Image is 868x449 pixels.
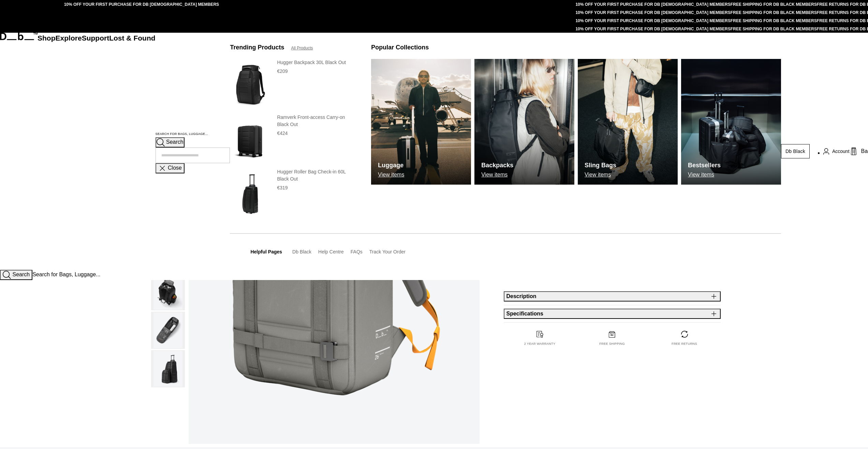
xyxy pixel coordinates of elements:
h3: Helpful Pages [250,248,282,256]
img: Db [578,59,678,185]
h3: Hugger Roller Bag Check-in 60L Black Out [277,168,357,183]
a: Hugger Roller Bag Check-in 60L Black Out Hugger Roller Bag Check-in 60L Black Out €319 [230,168,357,220]
a: 10% OFF YOUR FIRST PURCHASE FOR DB [DEMOGRAPHIC_DATA] MEMBERS [575,18,730,23]
a: Db Sling Bags View items [578,59,678,185]
h3: Luggage [378,161,404,170]
a: Explore [56,34,82,42]
span: Account [832,148,850,155]
a: Ramverk Front-access Carry-on Black Out Ramverk Front-access Carry-on Black Out €424 [230,114,357,165]
button: Specifications [504,309,721,319]
button: Search [156,137,185,148]
button: Ramverk Backpack 26L Sand Grey [151,350,185,387]
p: View items [378,172,404,178]
a: FREE SHIPPING FOR DB BLACK MEMBERS [731,18,817,23]
a: FREE SHIPPING FOR DB BLACK MEMBERS [731,10,817,15]
h3: Popular Collections [371,43,429,52]
a: Hugger Backpack 30L Black Out Hugger Backpack 30L Black Out €209 [230,59,357,110]
span: Search [12,272,30,277]
img: Hugger Backpack 30L Black Out [230,59,270,110]
a: Support [82,34,109,42]
h3: Hugger Backpack 30L Black Out [277,59,357,66]
a: 10% OFF YOUR FIRST PURCHASE FOR DB [DEMOGRAPHIC_DATA] MEMBERS [64,2,219,7]
span: €424 [277,130,288,136]
a: Db Black [292,249,311,254]
h3: Bestsellers [688,161,721,170]
img: Db [681,59,781,185]
img: Ramverk Backpack 26L Sand Grey [153,274,182,310]
a: Track Your Order [369,249,406,254]
p: View items [585,172,616,178]
p: View items [481,172,513,178]
a: Shop [38,34,56,42]
span: €319 [277,185,288,190]
span: Close [168,165,182,171]
nav: Main Navigation [38,33,156,270]
a: 10% OFF YOUR FIRST PURCHASE FOR DB [DEMOGRAPHIC_DATA] MEMBERS [575,2,730,7]
a: 10% OFF YOUR FIRST PURCHASE FOR DB [DEMOGRAPHIC_DATA] MEMBERS [575,27,730,31]
h3: Trending Products [230,43,284,52]
h3: Sling Bags [585,161,616,170]
button: Ramverk Backpack 26L Sand Grey [151,312,185,349]
button: Ramverk Backpack 26L Sand Grey [151,273,185,310]
button: Close [156,163,185,173]
img: Ramverk Front-access Carry-on Black Out [230,114,270,165]
h3: Backpacks [481,161,513,170]
a: Help Centre [318,249,344,254]
p: View items [688,172,721,178]
a: Db Luggage View items [371,59,471,185]
img: Hugger Roller Bag Check-in 60L Black Out [230,168,270,220]
img: Db [474,59,574,185]
button: Description [504,291,721,301]
img: Ramverk Backpack 26L Sand Grey [153,312,182,348]
a: Account [823,147,850,155]
a: 10% OFF YOUR FIRST PURCHASE FOR DB [DEMOGRAPHIC_DATA] MEMBERS [575,10,730,15]
a: Db Backpacks View items [474,59,574,185]
a: Lost & Found [109,34,155,42]
a: FREE SHIPPING FOR DB BLACK MEMBERS [731,2,817,7]
a: Db Bestsellers View items [681,59,781,185]
p: Free returns [672,342,697,346]
a: FAQs [351,249,363,254]
label: Search for Bags, Luggage... [156,132,208,137]
a: Db Black [781,144,810,158]
span: Search [166,139,183,145]
p: 2 year warranty [524,342,556,346]
img: Ramverk Backpack 26L Sand Grey [153,351,182,387]
p: Free shipping [599,342,625,346]
a: All Products [291,45,313,51]
span: €209 [277,68,288,74]
a: FREE SHIPPING FOR DB BLACK MEMBERS [731,27,817,31]
img: Db [371,59,471,185]
h3: Ramverk Front-access Carry-on Black Out [277,114,357,128]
